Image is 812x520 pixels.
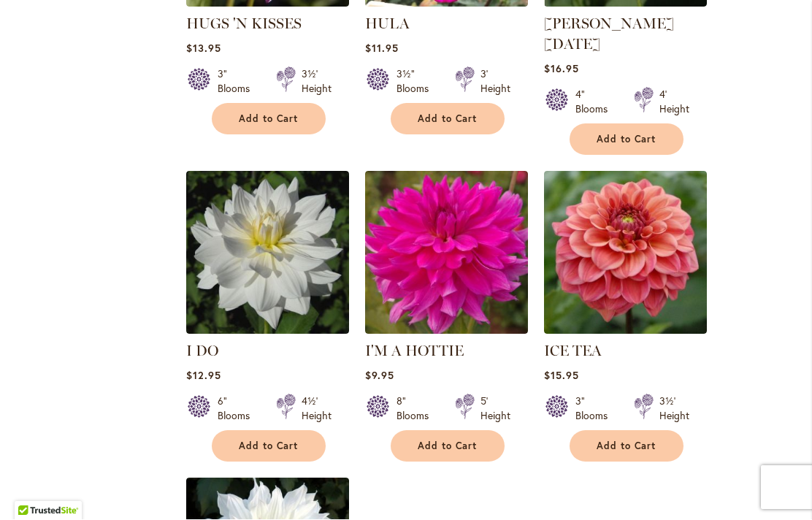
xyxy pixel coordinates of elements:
span: Add to Cart [418,440,478,453]
span: Add to Cart [418,113,478,126]
img: I DO [186,172,349,334]
span: $13.95 [186,42,221,56]
div: 6" Blooms [218,394,258,424]
div: 4½' Height [302,394,332,424]
span: Add to Cart [597,134,656,146]
span: Add to Cart [239,440,299,453]
a: ICE TEA [544,324,707,337]
a: HULA [365,15,410,33]
div: 3½" Blooms [397,67,437,96]
div: 3" Blooms [218,67,258,96]
img: I'm A Hottie [365,172,528,334]
a: [PERSON_NAME] [DATE] [544,15,674,53]
a: I'm A Hottie [365,324,528,337]
button: Add to Cart [570,431,683,462]
button: Add to Cart [391,104,505,135]
div: 4' Height [659,88,689,117]
a: I'M A HOTTIE [365,343,464,360]
img: ICE TEA [544,172,707,334]
iframe: Launch Accessibility Center [11,468,52,509]
button: Add to Cart [212,104,326,135]
a: I DO [186,343,218,360]
div: 3" Blooms [575,394,616,424]
span: Add to Cart [597,440,656,453]
button: Add to Cart [391,431,505,462]
a: I DO [186,324,349,337]
div: 5' Height [480,394,510,424]
button: Add to Cart [212,431,326,462]
span: $12.95 [186,369,221,383]
a: ICE TEA [544,343,602,360]
div: 3½' Height [659,394,689,424]
span: $11.95 [365,42,399,56]
button: Add to Cart [570,124,683,156]
span: $15.95 [544,369,579,383]
span: Add to Cart [239,113,299,126]
span: $9.95 [365,369,394,383]
div: 3' Height [480,67,510,96]
div: 8" Blooms [397,394,437,424]
a: HUGS 'N KISSES [186,15,302,33]
span: $16.95 [544,62,579,76]
div: 3½' Height [302,67,332,96]
div: 4" Blooms [575,88,616,117]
